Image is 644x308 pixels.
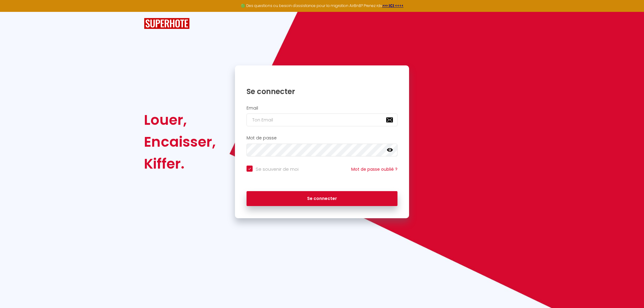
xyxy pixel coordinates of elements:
a: >>> ICI <<<< [382,3,404,8]
div: Encaisser, [144,131,216,153]
h2: Email [247,106,397,111]
a: Mot de passe oublié ? [351,166,397,172]
input: Ton Email [247,114,397,126]
img: SuperHote logo [144,18,190,29]
div: Kiffer. [144,153,216,175]
div: Louer, [144,109,216,131]
h1: Se connecter [247,87,397,96]
h2: Mot de passe [247,135,397,141]
button: Se connecter [247,191,397,206]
